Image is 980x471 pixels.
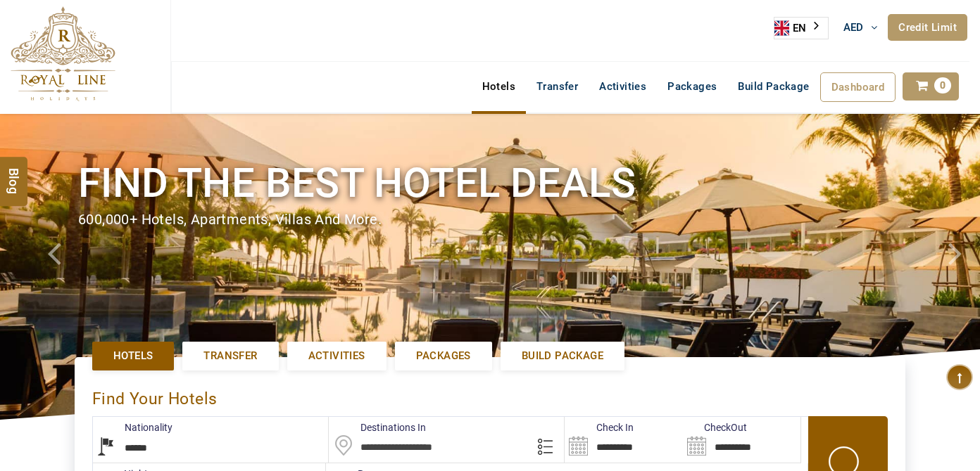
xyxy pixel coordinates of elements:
a: Activities [589,72,657,101]
a: Hotels [472,72,526,101]
a: Packages [657,72,727,101]
span: Dashboard [831,81,885,93]
span: 0 [934,77,951,93]
h1: Find the best hotel deals [78,157,902,209]
a: Build Package [501,342,624,370]
label: CheckOut [683,420,747,434]
input: Search [683,417,800,463]
a: Hotels [92,342,174,370]
a: Build Package [727,72,819,101]
label: Check In [565,420,634,434]
span: Transfer [203,349,257,363]
a: EN [774,18,828,39]
img: The Royal Line Holidays [11,6,115,101]
span: Activities [308,349,365,363]
a: Transfer [182,342,278,370]
a: 0 [903,72,959,101]
aside: Language selected: English [774,17,829,39]
span: Packages [416,349,471,363]
div: 600,000+ hotels, apartments, villas and more. [78,209,902,230]
a: Transfer [526,72,589,101]
a: Credit Limit [888,14,967,41]
div: Find Your Hotels [92,375,888,416]
span: AED [843,21,864,34]
div: Language [774,17,829,39]
label: Nationality [93,420,172,434]
a: Activities [287,342,387,370]
span: Hotels [113,349,153,363]
input: Search [565,417,682,463]
span: Build Package [522,349,603,363]
a: Packages [395,342,492,370]
label: Destinations In [329,420,426,434]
